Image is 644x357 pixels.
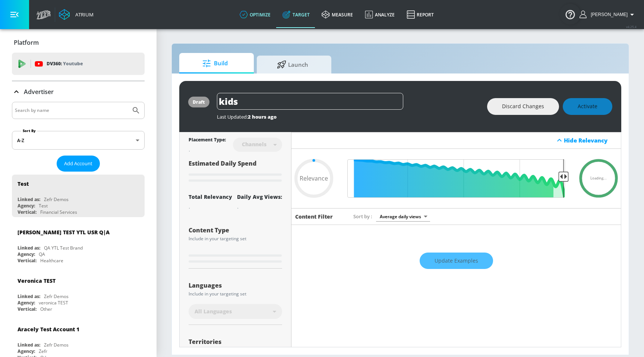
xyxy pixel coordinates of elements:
[12,175,145,217] div: TestLinked as:Zefr DemosAgency:TestVertical:Financial Services
[189,339,282,345] div: Territories
[291,132,621,149] div: Hide Relevancy
[18,251,35,257] div: Agency:
[580,10,637,19] button: [PERSON_NAME]
[193,99,205,105] div: draft
[195,308,232,315] span: All Languages
[237,193,282,200] div: Daily Avg Views:
[12,272,145,314] div: Veronica TESTLinked as:Zefr DemosAgency:veronica TESTVertical:Other
[316,1,359,28] a: measure
[18,326,79,333] div: Aracely Test Account 1
[626,25,637,29] span: v 4.25.4
[59,9,94,20] a: Atrium
[189,159,256,167] span: Estimated Daily Spend
[24,88,54,96] p: Advertiser
[40,209,77,215] div: Financial Services
[14,38,39,47] p: Platform
[39,251,45,257] div: QA
[40,257,63,264] div: Healthcare
[18,257,37,264] div: Vertical:
[18,209,37,215] div: Vertical:
[234,1,277,28] a: optimize
[401,1,440,28] a: Report
[57,156,100,172] button: Add Account
[18,180,29,187] div: Test
[39,300,68,306] div: veronica TEST
[47,60,83,68] p: DV360:
[189,304,282,319] div: All Languages
[189,193,232,200] div: Total Relevancy
[18,300,35,306] div: Agency:
[187,54,243,72] span: Build
[238,141,270,147] div: Channels
[295,213,333,220] h6: Content Filter
[39,348,47,354] div: Zefr
[344,159,569,198] input: Final Threshold
[189,282,282,288] div: Languages
[15,106,128,115] input: Search by name
[21,128,37,133] label: Sort By
[12,223,145,266] div: [PERSON_NAME] TEST YTL USR Q|ALinked as:QA YTL Test BrandAgency:QAVertical:Healthcare
[18,229,110,236] div: [PERSON_NAME] TEST YTL USR Q|A
[189,237,282,241] div: Include in your targeting set
[44,245,83,251] div: QA YTL Test Brand
[502,102,544,111] span: Discard Changes
[376,212,430,222] div: Average daily views
[12,53,145,75] div: DV360: Youtube
[72,11,94,18] div: Atrium
[217,113,480,120] div: Last Updated:
[12,81,145,102] div: Advertiser
[248,113,277,120] span: 2 hours ago
[300,175,328,181] span: Relevance
[44,196,69,203] div: Zefr Demos
[39,203,48,209] div: Test
[560,4,581,25] button: Open Resource Center
[189,292,282,296] div: Include in your targeting set
[264,56,321,73] span: Launch
[18,342,40,348] div: Linked as:
[40,306,52,312] div: Other
[18,196,40,203] div: Linked as:
[12,32,145,53] div: Platform
[12,131,145,150] div: A-Z
[588,12,628,17] span: login as: uyen.hoang@zefr.com
[353,213,372,220] span: Sort by
[189,227,282,233] div: Content Type
[18,293,40,300] div: Linked as:
[18,245,40,251] div: Linked as:
[18,306,37,312] div: Vertical:
[189,159,282,184] div: Estimated Daily Spend
[63,60,83,68] p: Youtube
[487,98,559,115] button: Discard Changes
[189,137,226,144] div: Placement Type:
[44,342,69,348] div: Zefr Demos
[44,293,69,300] div: Zefr Demos
[277,1,316,28] a: Target
[564,137,617,144] div: Hide Relevancy
[590,176,607,180] span: Loading...
[18,203,35,209] div: Agency:
[64,159,92,168] span: Add Account
[18,277,56,284] div: Veronica TEST
[359,1,401,28] a: Analyze
[18,348,35,354] div: Agency:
